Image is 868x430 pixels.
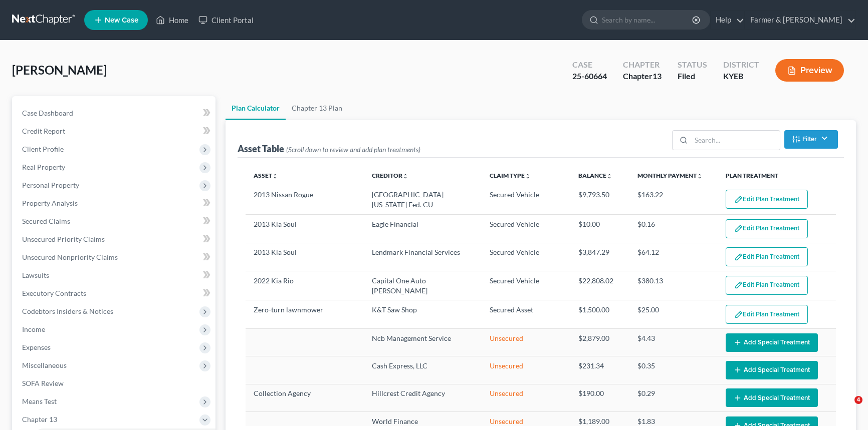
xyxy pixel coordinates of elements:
[22,397,57,405] span: Means Test
[151,11,193,29] a: Home
[364,328,482,356] td: Ncb Management Service
[14,230,215,248] a: Unsecured Priority Claims
[678,71,707,82] div: Filed
[745,11,855,29] a: Farmer & [PERSON_NAME]
[364,271,482,300] td: Capital One Auto [PERSON_NAME]
[482,328,570,356] td: Unsecured
[14,248,215,266] a: Unsecured Nonpriority Claims
[238,143,420,155] div: Asset Table
[629,300,718,328] td: $25.00
[726,333,818,352] button: Add Special Treatment
[14,284,215,302] a: Executory Contracts
[653,71,662,81] span: 13
[629,215,718,243] td: $0.16
[246,243,364,271] td: 2013 Kia Soul
[246,215,364,243] td: 2013 Kia Soul
[14,266,215,284] a: Lawsuits
[629,271,718,300] td: $380.13
[22,415,57,423] span: Chapter 13
[482,186,570,215] td: Secured Vehicle
[678,59,707,71] div: Status
[629,384,718,411] td: $0.29
[629,356,718,384] td: $0.35
[14,104,215,122] a: Case Dashboard
[623,71,662,82] div: Chapter
[22,271,49,279] span: Lawsuits
[734,195,743,204] img: edit-pencil-c1479a1de80d8dea1e2430c2f745a3c6a07e9d7aa2eeffe225670001d78357a8.svg
[364,356,482,384] td: Cash Express, LLC
[570,300,629,328] td: $1,500.00
[22,199,78,207] span: Property Analysis
[570,186,629,215] td: $9,793.50
[22,235,105,243] span: Unsecured Priority Claims
[14,212,215,230] a: Secured Claims
[623,59,662,71] div: Chapter
[12,63,107,77] span: [PERSON_NAME]
[723,59,759,71] div: District
[105,17,138,24] span: New Case
[482,215,570,243] td: Secured Vehicle
[14,374,215,392] a: SOFA Review
[22,325,45,333] span: Income
[482,300,570,328] td: Secured Asset
[22,217,70,225] span: Secured Claims
[246,271,364,300] td: 2022 Kia Rio
[691,131,780,150] input: Search...
[22,163,65,171] span: Real Property
[482,243,570,271] td: Secured Vehicle
[525,173,531,179] i: unfold_more
[726,276,808,295] button: Edit Plan Treatment
[372,172,408,179] a: Creditorunfold_more
[364,186,482,215] td: [GEOGRAPHIC_DATA][US_STATE] Fed. CU
[22,145,64,153] span: Client Profile
[606,173,612,179] i: unfold_more
[854,396,862,404] span: 4
[726,190,808,209] button: Edit Plan Treatment
[570,271,629,300] td: $22,808.02
[784,130,838,149] button: Filter
[246,384,364,411] td: Collection Agency
[22,343,51,351] span: Expenses
[272,173,278,179] i: unfold_more
[490,172,531,179] a: Claim Typeunfold_more
[570,328,629,356] td: $2,879.00
[226,96,286,120] a: Plan Calculator
[22,379,64,387] span: SOFA Review
[726,361,818,379] button: Add Special Treatment
[22,253,118,261] span: Unsecured Nonpriority Claims
[254,172,278,179] a: Assetunfold_more
[726,219,808,238] button: Edit Plan Treatment
[14,194,215,212] a: Property Analysis
[482,271,570,300] td: Secured Vehicle
[734,253,743,261] img: edit-pencil-c1479a1de80d8dea1e2430c2f745a3c6a07e9d7aa2eeffe225670001d78357a8.svg
[364,215,482,243] td: Eagle Financial
[726,305,808,324] button: Edit Plan Treatment
[22,109,73,117] span: Case Dashboard
[364,384,482,411] td: Hillcrest Credit Agency
[726,388,818,407] button: Add Special Treatment
[364,300,482,328] td: K&T Saw Shop
[482,356,570,384] td: Unsecured
[22,307,113,315] span: Codebtors Insiders & Notices
[193,11,259,29] a: Client Portal
[726,247,808,266] button: Edit Plan Treatment
[711,11,744,29] a: Help
[629,328,718,356] td: $4.43
[482,384,570,411] td: Unsecured
[629,243,718,271] td: $64.12
[286,96,348,120] a: Chapter 13 Plan
[246,300,364,328] td: Zero-turn lawnmower
[602,11,694,29] input: Search by name...
[723,71,759,82] div: KYEB
[22,289,86,297] span: Executory Contracts
[570,384,629,411] td: $190.00
[697,173,703,179] i: unfold_more
[570,215,629,243] td: $10.00
[246,186,364,215] td: 2013 Nissan Rogue
[834,396,858,420] iframe: Intercom live chat
[637,172,703,179] a: Monthly Paymentunfold_more
[572,71,607,82] div: 25-60664
[734,310,743,319] img: edit-pencil-c1479a1de80d8dea1e2430c2f745a3c6a07e9d7aa2eeffe225670001d78357a8.svg
[629,186,718,215] td: $163.22
[578,172,612,179] a: Balanceunfold_more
